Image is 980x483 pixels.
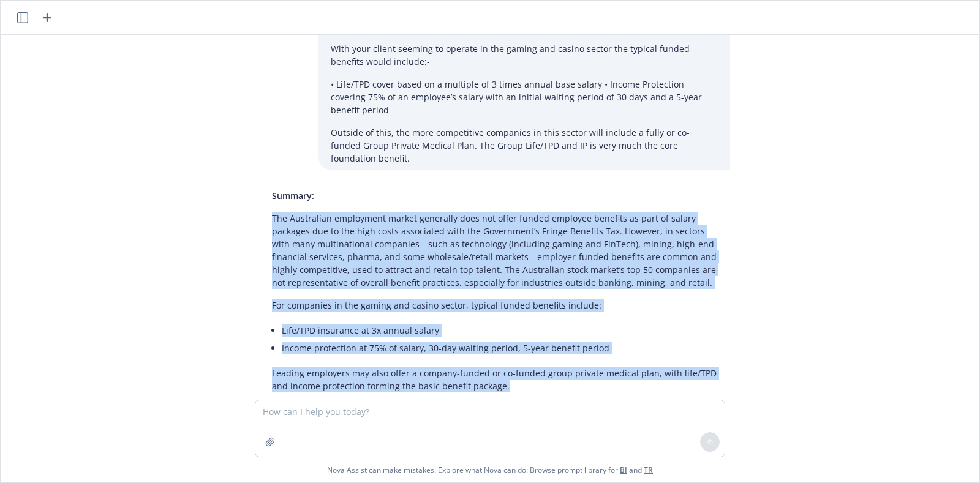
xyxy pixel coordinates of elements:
[272,367,718,392] p: Leading employers may also offer a company-funded or co-funded group private medical plan, with l...
[331,78,718,116] p: • Life/TPD cover based on a multiple of 3 times annual base salary • Income Protection covering 7...
[644,465,653,475] a: TR
[272,212,718,289] p: The Australian employment market generally does not offer funded employee benefits as part of sal...
[331,42,718,68] p: With your client seeming to operate in the gaming and casino sector the typical funded benefits w...
[282,321,718,339] li: Life/TPD insurance at 3x annual salary
[331,126,718,165] p: Outside of this, the more competitive companies in this sector will include a fully or co-funded ...
[272,299,718,312] p: For companies in the gaming and casino sector, typical funded benefits include:
[272,190,314,201] span: Summary:
[327,457,653,482] span: Nova Assist can make mistakes. Explore what Nova can do: Browse prompt library for and
[282,339,718,357] li: Income protection at 75% of salary, 30-day waiting period, 5-year benefit period
[620,465,627,475] a: BI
